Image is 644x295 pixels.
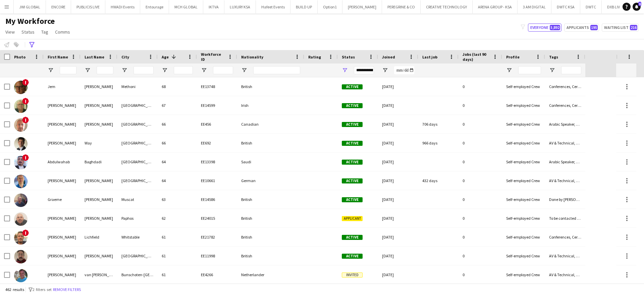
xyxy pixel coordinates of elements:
span: ! [22,117,29,123]
div: EE14586 [197,190,237,209]
span: First Name [48,54,68,59]
span: Active [342,178,363,183]
span: 216 [630,25,637,30]
app-action-btn: Advanced filters [28,41,36,49]
a: Tag [39,28,51,36]
div: 0 [459,134,502,152]
div: 64 [158,171,197,190]
div: EE14599 [197,96,237,115]
div: EE11998 [197,247,237,265]
div: 0 [459,265,502,284]
div: [PERSON_NAME] [44,134,80,152]
div: Done by [PERSON_NAME], Live Shows & Festivals, Manager, Mega Project, Production, Sports, Stage M... [545,190,585,209]
div: Conferences, Ceremonies & Exhibitions, Director, Done by [PERSON_NAME], Live Shows & Festivals, O... [545,96,585,115]
div: [PERSON_NAME] [44,171,80,190]
div: 0 [459,209,502,227]
div: Self-employed Crew [502,228,545,246]
div: [DATE] [378,153,418,171]
span: Workforce ID [201,52,225,62]
span: ! [22,98,29,104]
div: EE13748 [197,77,237,96]
div: 66 [158,115,197,133]
div: [PERSON_NAME] [80,115,117,133]
div: Self-employed Crew [502,134,545,152]
span: City [121,54,129,59]
div: Bunschoten-[GEOGRAPHIC_DATA] [117,265,158,284]
button: Open Filter Menu [382,67,388,73]
div: Self-employed Crew [502,247,545,265]
button: Open Filter Menu [162,67,168,73]
img: Graeme Roberts [14,194,28,207]
button: JWI GLOBAL [14,0,46,13]
div: Lichfield [80,228,117,246]
button: IKTVA [203,0,224,13]
div: 0 [459,190,502,209]
img: Jem Wilsher [14,81,28,94]
button: Option1 [318,0,342,13]
span: 6 [638,2,641,6]
span: Invited [342,272,363,278]
img: Phillip Byrne [14,99,28,113]
div: AV & Technical, Conferences, Ceremonies & Exhibitions, Director, Done By [PERSON_NAME], Live Show... [545,134,585,152]
span: ! [22,229,29,236]
button: Open Filter Menu [85,67,91,73]
div: EE692 [197,134,237,152]
div: [DATE] [378,77,418,96]
div: EE456 [197,115,237,133]
div: EE4266 [197,265,237,284]
button: 3 AM DIGITAL [518,0,551,13]
button: Open Filter Menu [342,67,348,73]
button: Open Filter Menu [121,67,127,73]
span: My Workforce [5,16,55,26]
div: Saudi [237,153,304,171]
div: Way [80,134,117,152]
img: James Jackson [14,212,28,226]
div: [GEOGRAPHIC_DATA] [117,171,158,190]
input: Workforce ID Filter Input [213,66,233,74]
span: Comms [55,29,70,35]
img: James Waudby [14,250,28,263]
span: View [5,29,15,35]
div: 0 [459,115,502,133]
div: 63 [158,190,197,209]
div: British [237,247,304,265]
button: Applicants195 [564,24,599,32]
div: British [237,209,304,227]
div: British [237,77,304,96]
input: Last Name Filter Input [97,66,113,74]
div: [DATE] [378,228,418,246]
div: Canadian [237,115,304,133]
div: [PERSON_NAME] [44,96,80,115]
div: 706 days [418,115,459,133]
button: LUXURY KSA [224,0,256,13]
span: Active [342,122,363,127]
div: Whitstable [117,228,158,246]
button: PEREGRINE & CO [382,0,421,13]
input: First Name Filter Input [60,66,76,74]
div: Conferences, Ceremonies & Exhibitions, Done by [PERSON_NAME], Live Shows & Festivals, Manager, Op... [545,77,585,96]
span: Last Name [85,54,104,59]
button: Open Filter Menu [201,67,207,73]
button: ARENA GROUP - KSA [473,0,518,13]
span: 5,892 [550,25,560,30]
input: Tags Filter Input [561,66,581,74]
button: Open Filter Menu [549,67,555,73]
div: [DATE] [378,247,418,265]
span: 2 filters set [33,287,52,292]
div: 0 [459,247,502,265]
div: 68 [158,77,197,96]
button: Open Filter Menu [241,67,247,73]
img: Ian Lichfield [14,231,28,245]
span: Active [342,103,363,108]
img: Paulus van Koelen [14,269,28,282]
span: Active [342,254,363,259]
div: British [237,190,304,209]
button: Entourage [140,0,169,13]
div: 67 [158,96,197,115]
div: [DATE] [378,115,418,133]
div: German [237,171,304,190]
span: Active [342,235,363,240]
div: [PERSON_NAME] [80,247,117,265]
div: Self-employed Crew [502,171,545,190]
button: Hafeet Events [256,0,290,13]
